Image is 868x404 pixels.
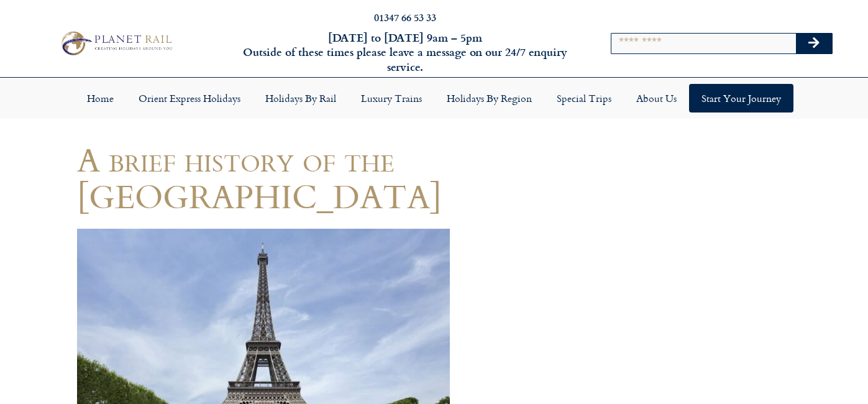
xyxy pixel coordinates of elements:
a: Orient Express Holidays [126,84,253,112]
h6: [DATE] to [DATE] 9am – 5pm Outside of these times please leave a message on our 24/7 enquiry serv... [235,30,576,74]
button: Search [796,34,832,53]
a: Start your Journey [689,84,793,112]
a: About Us [624,84,689,112]
a: Holidays by Rail [253,84,349,112]
nav: Menu [6,84,862,112]
a: Home [75,84,126,112]
a: Holidays by Region [434,84,544,112]
a: Special Trips [544,84,624,112]
a: 01347 66 53 33 [374,10,436,24]
h1: A brief history of the [GEOGRAPHIC_DATA] [77,141,543,214]
a: Luxury Trains [349,84,434,112]
img: Planet Rail Train Holidays Logo [57,29,175,58]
